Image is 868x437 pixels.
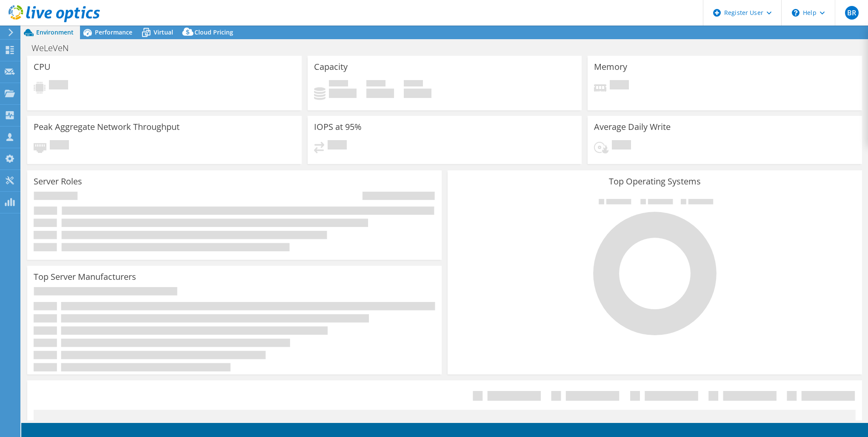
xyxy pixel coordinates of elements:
span: Total [404,80,423,89]
h3: Memory [594,62,627,72]
h3: Server Roles [34,177,82,186]
h1: WeLeVeN [28,43,82,53]
span: Pending [328,140,347,152]
h3: Top Server Manufacturers [34,272,136,282]
span: Performance [95,28,132,36]
span: Pending [49,80,68,92]
h3: Top Operating Systems [454,177,856,186]
span: BR [845,6,859,20]
span: Environment [36,28,74,36]
h3: CPU [34,62,51,72]
h4: 0 GiB [366,89,394,98]
span: Pending [610,80,629,92]
span: Cloud Pricing [194,28,233,36]
h4: 0 GiB [329,89,357,98]
h3: Average Daily Write [594,122,671,132]
span: Pending [612,140,631,152]
span: Pending [50,140,69,152]
h3: Capacity [314,62,348,72]
h3: IOPS at 95% [314,122,362,132]
h3: Peak Aggregate Network Throughput [34,122,180,132]
h4: 0 GiB [404,89,431,98]
span: Free [366,80,385,89]
span: Used [329,80,348,89]
span: Virtual [154,28,173,36]
svg: \n [792,9,799,17]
